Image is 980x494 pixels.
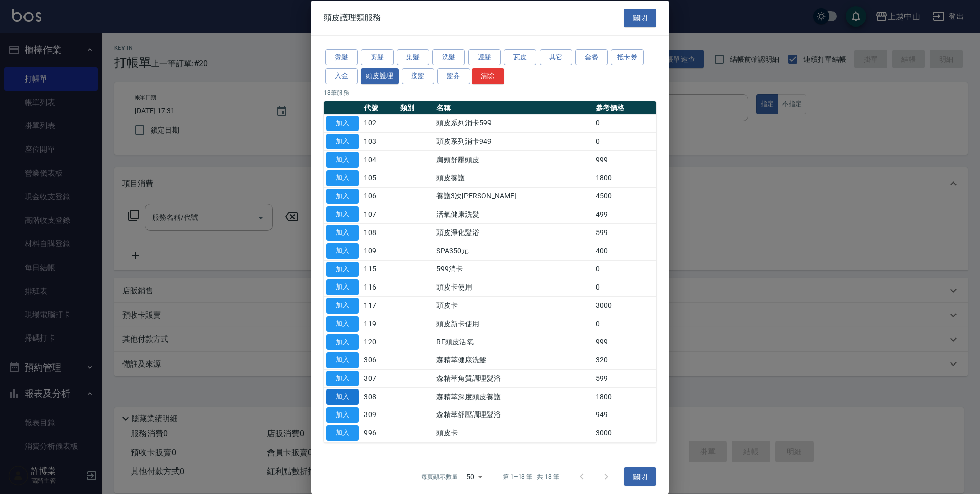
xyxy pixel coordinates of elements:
[324,12,381,22] span: 頭皮護理類服務
[434,223,593,242] td: 頭皮淨化髮浴
[593,296,656,315] td: 3000
[593,101,656,114] th: 參考價格
[421,472,458,481] p: 每頁顯示數量
[361,187,398,205] td: 106
[434,260,593,278] td: 599消卡
[326,407,359,423] button: 加入
[593,351,656,369] td: 320
[361,49,394,65] button: 剪髮
[361,242,398,260] td: 109
[361,369,398,387] td: 307
[593,242,656,260] td: 400
[503,472,559,481] p: 第 1–18 筆 共 18 筆
[434,387,593,406] td: 森精萃深度頭皮養護
[434,296,593,315] td: 頭皮卡
[434,333,593,351] td: RF頭皮活氧
[593,223,656,242] td: 599
[326,316,359,331] button: 加入
[397,49,429,65] button: 染髮
[361,424,398,442] td: 996
[593,333,656,351] td: 999
[434,242,593,260] td: SPA350元
[326,115,359,131] button: 加入
[361,150,398,169] td: 104
[593,260,656,278] td: 0
[361,333,398,351] td: 120
[593,315,656,333] td: 0
[325,49,358,65] button: 燙髮
[434,169,593,187] td: 頭皮養護
[361,132,398,150] td: 103
[434,205,593,223] td: 活氧健康洗髮
[434,424,593,442] td: 頭皮卡
[472,68,504,84] button: 清除
[575,49,608,65] button: 套餐
[593,169,656,187] td: 1800
[434,351,593,369] td: 森精萃健康洗髮
[434,406,593,424] td: 森精萃舒壓調理髮浴
[434,315,593,333] td: 頭皮新卡使用
[326,243,359,258] button: 加入
[326,188,359,204] button: 加入
[361,387,398,406] td: 308
[593,205,656,223] td: 499
[432,49,465,65] button: 洗髮
[593,114,656,133] td: 0
[326,334,359,350] button: 加入
[468,49,501,65] button: 護髮
[361,101,398,114] th: 代號
[593,187,656,205] td: 4500
[326,425,359,441] button: 加入
[434,187,593,205] td: 養護3次[PERSON_NAME]
[326,152,359,168] button: 加入
[361,68,399,84] button: 頭皮護理
[361,296,398,315] td: 117
[361,114,398,133] td: 102
[326,134,359,149] button: 加入
[326,298,359,314] button: 加入
[611,49,644,65] button: 抵卡券
[624,8,656,27] button: 關閉
[361,223,398,242] td: 108
[540,49,572,65] button: 其它
[434,278,593,296] td: 頭皮卡使用
[593,278,656,296] td: 0
[326,352,359,368] button: 加入
[326,388,359,404] button: 加入
[434,369,593,387] td: 森精萃角質調理髮浴
[361,205,398,223] td: 107
[462,463,486,490] div: 50
[434,114,593,133] td: 頭皮系列消卡599
[361,351,398,369] td: 306
[326,261,359,277] button: 加入
[361,315,398,333] td: 119
[434,132,593,150] td: 頭皮系列消卡949
[593,406,656,424] td: 949
[593,369,656,387] td: 599
[361,169,398,187] td: 105
[325,68,358,84] button: 入金
[434,150,593,169] td: 肩頸舒壓頭皮
[437,68,470,84] button: 髮券
[324,88,656,97] p: 18 筆服務
[361,278,398,296] td: 116
[326,225,359,241] button: 加入
[434,101,593,114] th: 名稱
[326,279,359,295] button: 加入
[326,371,359,386] button: 加入
[361,260,398,278] td: 115
[361,406,398,424] td: 309
[398,101,434,114] th: 類別
[504,49,536,65] button: 瓦皮
[593,132,656,150] td: 0
[593,424,656,442] td: 3000
[624,467,656,486] button: 關閉
[593,387,656,406] td: 1800
[326,170,359,186] button: 加入
[593,150,656,169] td: 999
[326,206,359,222] button: 加入
[402,68,434,84] button: 接髮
